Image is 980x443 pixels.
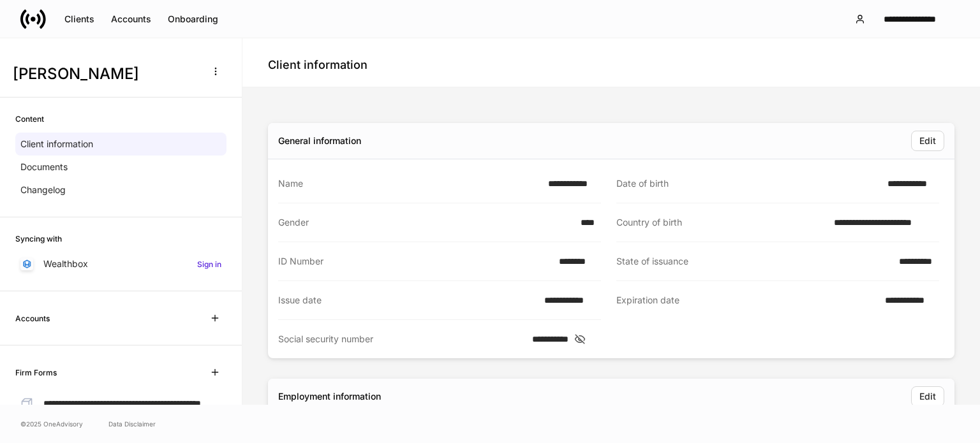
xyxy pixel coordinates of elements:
[616,294,877,307] div: Expiration date
[15,252,226,275] a: WealthboxSign in
[168,15,218,24] div: Onboarding
[15,178,226,201] a: Changelog
[911,386,944,407] button: Edit
[278,177,540,190] div: Name
[15,133,226,156] a: Client information
[111,15,151,24] div: Accounts
[43,258,88,270] p: Wealthbox
[616,177,880,190] div: Date of birth
[160,9,226,29] button: Onboarding
[278,216,573,229] div: Gender
[20,161,68,173] p: Documents
[15,156,226,178] a: Documents
[616,216,826,229] div: Country of birth
[13,64,197,84] h3: [PERSON_NAME]
[56,9,103,29] button: Clients
[278,390,381,403] div: Employment information
[278,255,551,268] div: ID Number
[15,113,44,125] h6: Content
[197,258,221,270] h6: Sign in
[616,255,891,268] div: State of issuance
[278,294,537,307] div: Issue date
[268,57,367,73] h4: Client information
[103,9,160,29] button: Accounts
[64,15,94,24] div: Clients
[108,419,156,429] a: Data Disclaimer
[919,136,936,145] div: Edit
[15,312,50,324] h6: Accounts
[20,184,66,196] p: Changelog
[15,367,57,379] h6: Firm Forms
[15,233,62,245] h6: Syncing with
[20,419,83,429] span: © 2025 OneAdvisory
[911,131,944,151] button: Edit
[278,333,524,345] div: Social security number
[919,392,936,401] div: Edit
[20,138,93,150] p: Client information
[278,134,361,147] div: General information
